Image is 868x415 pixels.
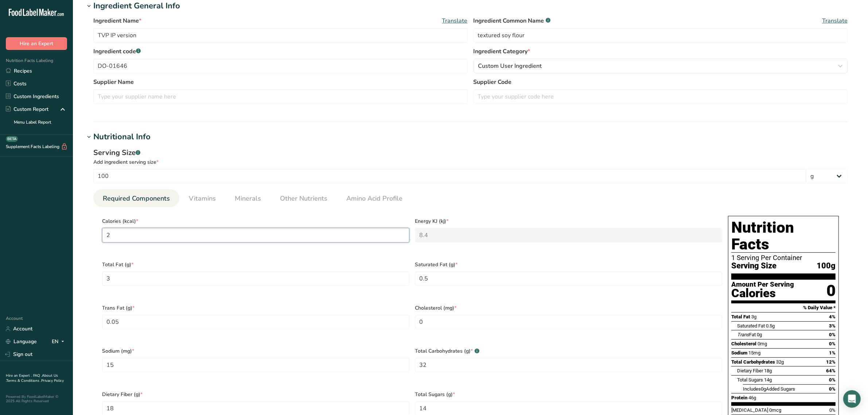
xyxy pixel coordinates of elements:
span: 0% [829,377,836,383]
div: Amount Per Serving [731,281,794,288]
span: Calories (kcal) [102,217,409,225]
span: Ingredient Name [93,16,141,25]
label: Ingredient code [93,47,468,56]
span: Total Fat [731,314,750,319]
span: 0.5g [766,323,775,329]
span: 0% [829,407,836,413]
span: 12% [826,359,836,365]
div: Custom Report [6,105,48,113]
button: Hire an Expert [6,37,67,50]
label: Ingredient Category [474,47,848,56]
input: Type your serving size here [93,169,806,183]
span: Fat [737,332,756,337]
div: Calories [731,288,794,299]
span: 46g [748,395,756,400]
span: 64% [826,368,836,373]
span: Cholesterol (mg) [415,304,723,312]
label: Supplier Name [93,78,468,86]
input: Type your ingredient code here [93,59,468,73]
label: Supplier Code [474,78,848,86]
a: About Us . [6,373,58,383]
span: Dietary Fiber (g) [102,391,409,398]
h1: Nutrition Facts [731,219,836,253]
span: 0g [757,332,762,337]
div: 1 Serving Per Container [731,254,836,261]
i: Trans [737,332,749,337]
a: Language [6,335,37,348]
span: Total Carbohydrates (g) [415,347,723,355]
span: Trans Fat (g) [102,304,409,312]
div: BETA [6,136,18,142]
span: Translate [822,16,848,25]
span: Dietary Fiber [737,368,763,373]
div: Nutritional Info [93,131,151,143]
span: 1% [829,350,836,356]
span: Saturated Fat (g) [415,261,723,268]
span: Required Components [103,194,170,203]
span: 15mg [748,350,760,356]
span: 0mg [758,341,767,346]
div: Add ingredient serving size [93,158,848,166]
span: 100g [817,261,836,271]
span: Vitamins [189,194,216,203]
span: 32g [776,359,784,365]
span: 0% [829,386,836,392]
span: 3% [829,323,836,329]
span: Saturated Fat [737,323,765,329]
span: Includes Added Sugars [743,386,795,392]
button: Custom User Ingredient [474,59,848,73]
span: Translate [442,16,468,25]
span: Serving Size [731,261,776,271]
div: 0 [826,281,836,300]
span: 0mcg [769,407,781,413]
input: Type your ingredient name here [93,28,468,43]
span: Total Sugars [737,377,763,383]
a: FAQ . [33,373,42,378]
div: EN [52,337,67,346]
input: Type your supplier name here [93,89,468,104]
span: Protein [731,395,747,400]
span: Total Sugars (g) [415,391,723,398]
span: Total Carbohydrates [731,359,775,365]
div: Serving Size [93,147,848,158]
span: 14g [764,377,772,383]
span: 4% [829,314,836,319]
span: Custom User Ingredient [478,62,542,70]
span: 18g [764,368,772,373]
span: Energy KJ (kj) [415,217,723,225]
section: % Daily Value * [731,303,836,312]
span: Amino Acid Profile [346,194,402,203]
div: Powered By FoodLabelMaker © 2025 All Rights Reserved [6,395,67,403]
a: Terms & Conditions . [6,378,41,383]
span: 0% [829,332,836,337]
span: Sodium (mg) [102,347,409,355]
span: Other Nutrients [280,194,327,203]
span: 0g [761,386,766,392]
span: [MEDICAL_DATA] [731,407,768,413]
a: Hire an Expert . [6,373,32,378]
span: Minerals [235,194,261,203]
input: Type your supplier code here [474,89,848,104]
span: Sodium [731,350,747,356]
span: 3g [751,314,756,319]
span: 0% [829,341,836,346]
div: Open Intercom Messenger [843,390,861,408]
span: Cholesterol [731,341,756,346]
a: Privacy Policy [41,378,64,383]
span: Total Fat (g) [102,261,409,268]
input: Type an alternate ingredient name if you have [474,28,848,43]
span: Ingredient Common Name [474,16,550,25]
